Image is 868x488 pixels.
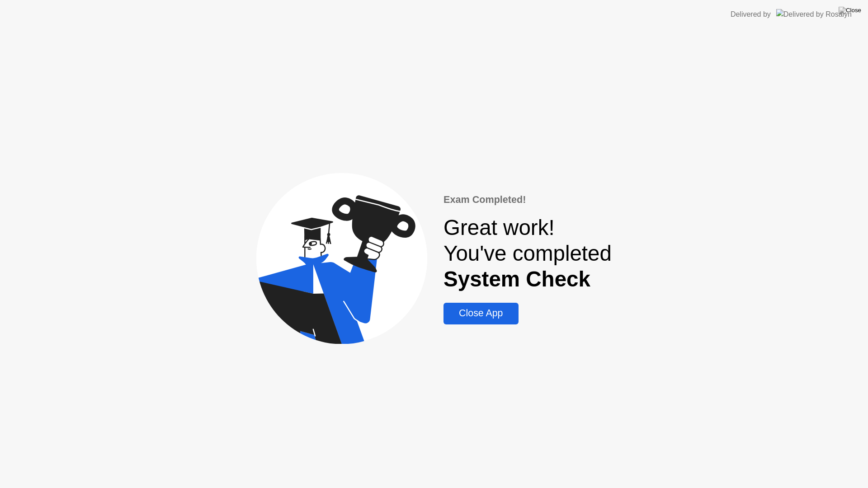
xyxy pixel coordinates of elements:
[443,192,612,207] div: Exam Completed!
[776,9,852,19] img: Delivered by Rosalyn
[446,308,515,319] div: Close App
[443,215,612,292] div: Great work! You've completed
[731,9,771,20] div: Delivered by
[443,303,518,324] button: Close App
[839,7,861,14] img: Close
[443,267,590,291] b: System Check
